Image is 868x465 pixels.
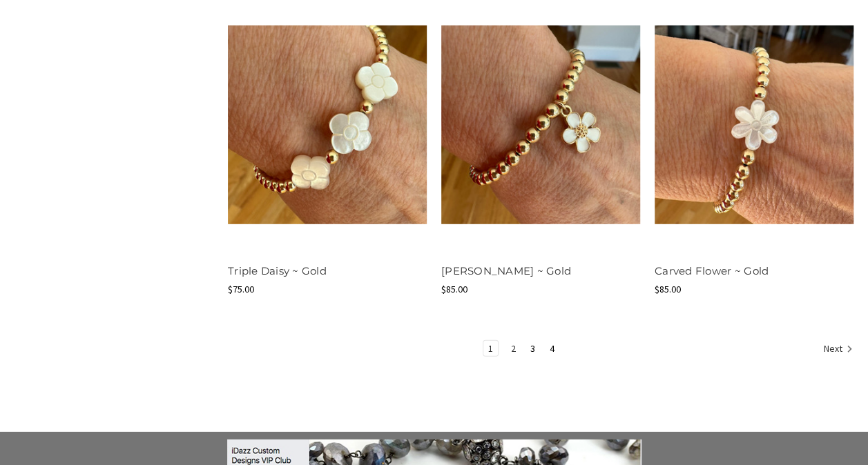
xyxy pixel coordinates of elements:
[441,264,571,277] a: [PERSON_NAME] ~ Gold
[441,283,467,295] span: $85.00
[655,283,681,295] span: $85.00
[525,341,540,356] a: Page 3 of 4
[228,283,254,295] span: $75.00
[483,341,498,356] a: Page 1 of 4
[228,340,853,359] nav: pagination
[819,341,853,359] a: Next
[655,26,853,224] img: Carved Flower ~ Gold
[545,341,559,356] a: Page 4 of 4
[228,264,327,277] a: Triple Daisy ~ Gold
[441,26,640,224] img: White Daisy ~ Gold
[655,264,769,277] a: Carved Flower ~ Gold
[506,341,521,356] a: Page 2 of 4
[228,26,427,224] img: Triple Daisy ~ Gold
